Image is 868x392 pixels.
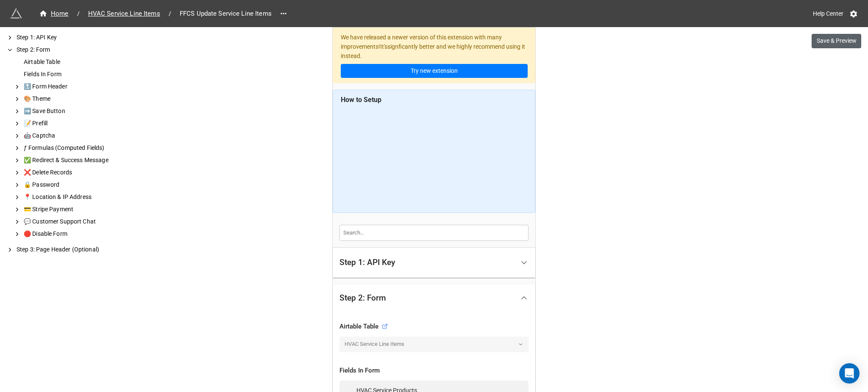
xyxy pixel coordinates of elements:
[22,168,136,177] div: ❌ Delete Records
[175,9,277,19] span: FFCS Update Service Line Items
[77,9,80,18] li: /
[839,363,860,384] div: Open Intercom Messenger
[22,205,136,214] div: 💳 Stripe Payment
[339,294,386,302] div: Step 2: Form
[22,82,136,91] div: 🔝 Form Header
[339,366,529,376] div: Fields In Form
[22,229,136,238] div: 🛑 Disable Form
[169,9,171,18] li: /
[22,107,136,116] div: ➡️ Save Button
[22,94,136,103] div: 🎨 Theme
[22,119,136,128] div: 📝 Prefill
[339,258,395,267] div: Step 1: API Key
[341,96,381,104] b: How to Setup
[812,34,861,48] button: Save & Preview
[22,217,136,226] div: 💬 Customer Support Chat
[22,193,136,202] div: 📍 Location & IP Address
[339,225,529,241] input: Search...
[22,58,136,66] div: Airtable Table
[22,131,136,140] div: 🤖 Captcha
[15,33,136,42] div: Step 1: API Key
[22,180,136,189] div: 🔒 Password
[39,9,69,19] div: Home
[10,8,22,19] img: miniextensions-icon.73ae0678.png
[34,8,74,19] a: Home
[22,144,136,152] div: ƒ Formulas (Computed Fields)
[83,9,165,19] span: HVAC Service Line Items
[341,64,528,78] a: Try new extension
[83,8,165,19] a: HVAC Service Line Items
[333,284,535,312] div: Step 2: Form
[339,322,388,332] div: Airtable Table
[22,70,136,79] div: Fields In Form
[34,8,277,19] nav: breadcrumb
[333,28,535,83] div: We have released a newer version of this extension with many improvements! It's signficantly bett...
[341,108,528,205] iframe: Advanced Form for Updating Airtable Records | Tutorial
[15,45,136,54] div: Step 2: Form
[15,245,136,254] div: Step 3: Page Header (Optional)
[807,6,849,21] a: Help Center
[333,248,535,278] div: Step 1: API Key
[22,156,136,165] div: ✅ Redirect & Success Message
